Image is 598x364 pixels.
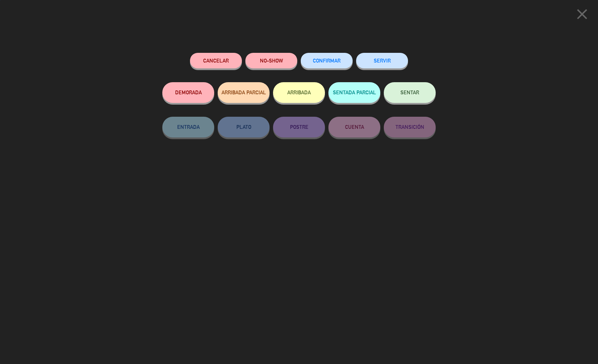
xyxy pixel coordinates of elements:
[273,82,325,103] button: ARRIBADA
[218,82,270,103] button: ARRIBADA PARCIAL
[313,58,341,64] span: CONFIRMAR
[571,5,593,26] button: close
[273,117,325,137] button: POSTRE
[162,82,214,103] button: DEMORADA
[218,117,270,137] button: PLATO
[573,6,591,23] i: close
[190,53,242,68] button: Cancelar
[400,89,419,95] span: SENTAR
[384,117,436,137] button: TRANSICIÓN
[384,82,436,103] button: SENTAR
[221,89,266,95] span: ARRIBADA PARCIAL
[328,117,380,137] button: CUENTA
[356,53,408,68] button: SERVIR
[162,117,214,137] button: ENTRADA
[328,82,380,103] button: SENTADA PARCIAL
[245,53,297,68] button: NO-SHOW
[301,53,353,68] button: CONFIRMAR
